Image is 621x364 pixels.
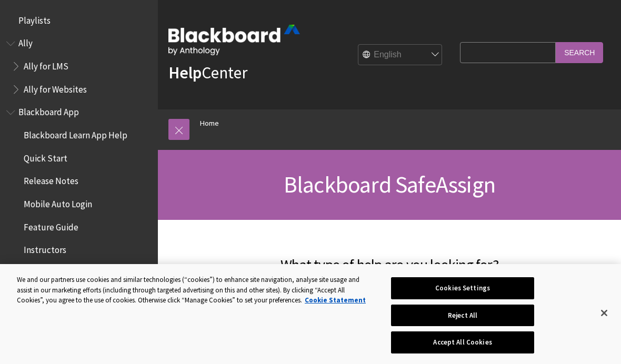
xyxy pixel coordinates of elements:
img: Blackboard by Anthology [168,25,300,55]
span: Ally for LMS [24,57,68,72]
h2: What type of help are you looking for? [168,241,610,276]
input: Search [556,42,603,63]
span: Blackboard Learn App Help [24,126,127,140]
a: HelpCenter [168,62,247,83]
span: Mobile Auto Login [24,195,92,209]
select: Site Language Selector [358,45,443,66]
span: Feature Guide [24,218,78,232]
span: Quick Start [24,149,67,164]
span: Instructors [24,241,66,256]
span: Blackboard SafeAssign [284,170,495,199]
span: Ally for Websites [24,80,87,95]
span: Ally [18,35,33,49]
a: More information about your privacy, opens in a new tab [305,296,366,305]
span: Release Notes [24,173,78,187]
button: Close [593,301,616,325]
button: Reject All [391,305,534,327]
button: Cookies Settings [391,277,534,299]
div: We and our partners use cookies and similar technologies (“cookies”) to enhance site navigation, ... [17,275,373,306]
button: Accept All Cookies [391,331,534,353]
span: Blackboard App [18,104,79,118]
a: Home [200,117,219,130]
nav: Book outline for Anthology Ally Help [6,35,152,98]
nav: Book outline for Playlists [6,12,152,29]
span: Playlists [18,12,51,26]
strong: Help [168,62,202,83]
